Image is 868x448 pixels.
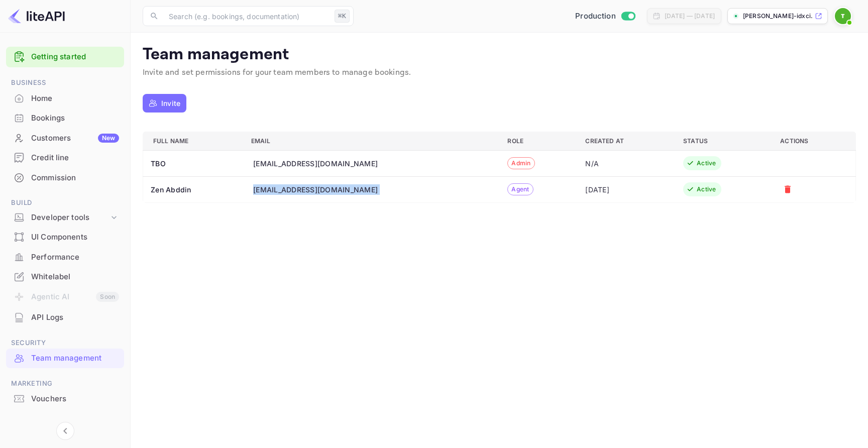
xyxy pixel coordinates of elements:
div: [DATE] — [DATE] [665,12,715,21]
div: Whitelabel [6,267,124,287]
div: [DATE] [585,184,667,195]
div: New [98,134,119,143]
div: Customers [31,133,119,144]
a: UI Components [6,228,124,246]
a: Team management [6,349,124,367]
div: UI Components [6,228,124,247]
a: CustomersNew [6,129,124,147]
div: [EMAIL_ADDRESS][DOMAIN_NAME] [253,158,378,169]
th: TBO [143,150,244,176]
span: Security [6,338,124,349]
th: Actions [772,132,855,150]
th: Created At [577,132,675,150]
button: Invite [143,94,186,113]
th: Zen Abddin [143,176,244,202]
div: Bookings [6,108,124,128]
span: Agent [508,185,532,194]
p: Invite and set permissions for your team members to manage bookings. [143,67,856,79]
div: Commission [6,168,124,188]
div: Whitelabel [31,271,119,283]
div: Performance [31,252,119,263]
p: Team management [143,45,856,65]
div: Developer tools [6,209,124,227]
span: Build [6,197,124,208]
div: Home [31,93,119,104]
a: API Logs [6,308,124,326]
p: [PERSON_NAME]-idxci.nuit... [743,12,813,21]
th: Role [499,132,577,150]
a: Credit line [6,148,124,167]
input: Search (e.g. bookings, documentation) [163,6,331,26]
div: Home [6,89,124,108]
img: TBO [835,8,851,24]
div: Developer tools [31,212,109,223]
div: CustomersNew [6,129,124,148]
th: Full name [143,132,244,150]
div: Switch to Sandbox mode [571,11,639,22]
a: Whitelabel [6,267,124,286]
a: Commission [6,168,124,187]
div: Credit line [6,148,124,168]
div: ⌘K [335,10,350,23]
span: Admin [508,159,534,168]
a: Vouchers [6,389,124,408]
table: a dense table [143,132,856,203]
div: API Logs [31,312,119,323]
div: Team management [6,349,124,368]
a: Getting started [31,51,119,63]
th: Email [243,132,499,150]
div: Bookings [31,113,119,124]
a: Home [6,89,124,107]
span: Business [6,77,124,88]
a: Bookings [6,108,124,127]
div: Active [697,185,716,194]
div: Getting started [6,47,124,67]
div: Vouchers [31,393,119,405]
div: [EMAIL_ADDRESS][DOMAIN_NAME] [253,184,378,195]
div: API Logs [6,308,124,327]
div: Vouchers [6,389,124,409]
a: Performance [6,248,124,266]
div: Credit line [31,152,119,164]
img: LiteAPI logo [8,8,65,24]
span: Production [575,11,616,22]
p: Invite [161,98,180,108]
div: UI Components [31,232,119,243]
div: Team management [31,353,119,364]
div: Commission [31,172,119,184]
div: Performance [6,248,124,267]
button: Collapse navigation [56,422,74,440]
th: Status [675,132,772,150]
div: N/A [585,158,667,169]
span: Marketing [6,378,124,389]
div: Active [697,159,716,168]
